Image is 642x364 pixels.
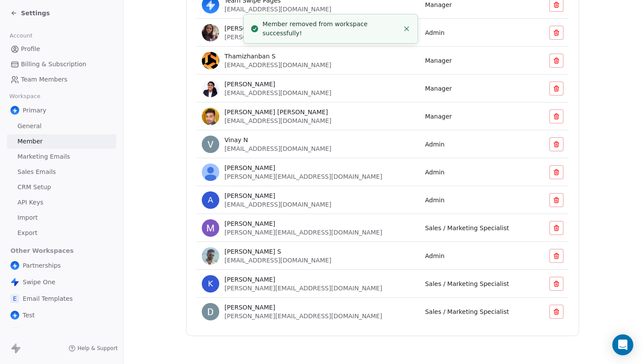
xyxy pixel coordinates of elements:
[224,191,275,200] span: [PERSON_NAME]
[425,308,509,315] span: Sales / Marketing Specialist
[401,23,412,34] button: Close toast
[7,226,116,240] a: Export
[224,34,382,41] span: [PERSON_NAME][EMAIL_ADDRESS][DOMAIN_NAME]
[7,150,116,164] a: Marketing Emails
[77,345,117,352] span: Help & Support
[224,313,382,320] span: [PERSON_NAME][EMAIL_ADDRESS][DOMAIN_NAME]
[10,311,19,320] img: user_01J93QE9VH11XXZQZDP4TWZEES.jpg
[23,106,46,115] span: Primary
[7,119,116,133] a: General
[202,136,219,153] img: tQ4X-n8eb_WQk2P0dttU_YHU43HLcVPCM2_bIIb2JO4
[17,152,70,161] span: Marketing Emails
[10,261,19,270] img: user_01J93QE9VH11XXZQZDP4TWZEES.jpg
[224,257,331,264] span: [EMAIL_ADDRESS][DOMAIN_NAME]
[425,85,452,92] span: Manager
[23,311,35,320] span: Test
[21,44,40,54] span: Profile
[425,29,445,36] span: Admin
[425,252,445,259] span: Admin
[425,57,452,64] span: Manager
[425,225,509,231] span: Sales / Marketing Specialist
[224,247,281,256] span: [PERSON_NAME] S
[224,24,275,33] span: [PERSON_NAME]
[6,90,44,103] span: Workspace
[10,294,19,303] span: E
[17,122,41,131] span: General
[202,80,219,97] img: uiryBrbPkeArMJloRmFg2YOOGDzCGFefb82euV5FM5w
[202,303,219,320] img: btuDnT3_IiZgu1PqangbfwczGIuy9wqFwKsM3L_XHdM
[224,201,331,208] span: [EMAIL_ADDRESS][DOMAIN_NAME]
[425,169,445,176] span: Admin
[224,275,275,284] span: [PERSON_NAME]
[21,60,86,69] span: Billing & Subscription
[7,180,116,194] a: CRM Setup
[21,75,67,84] span: Team Members
[202,191,219,209] span: A
[224,108,328,116] span: [PERSON_NAME] [PERSON_NAME]
[7,211,116,225] a: Import
[17,213,38,222] span: Import
[17,183,51,192] span: CRM Setup
[7,244,77,258] span: Other Workspaces
[17,198,43,207] span: API Keys
[224,145,331,152] span: [EMAIL_ADDRESS][DOMAIN_NAME]
[7,42,116,56] a: Profile
[21,9,50,17] span: Settings
[224,285,382,292] span: [PERSON_NAME][EMAIL_ADDRESS][DOMAIN_NAME]
[202,24,219,41] img: Jp3EYG3FI4p2CbpuQxB_VGQqxj6WfYFw30QDuTe5b9w
[202,247,219,265] img: NvwKZD-gkhoWGOEN1_w8epd0BMSL7PqwXEOx5l2uaqA
[202,108,219,125] img: KxR5erVFvILiLK9qEmJNx3fek4xWe9dVfT8eDb-DblY
[224,136,248,144] span: Vinay N
[224,163,275,172] span: [PERSON_NAME]
[224,52,276,61] span: Thamizhanban S
[224,6,331,13] span: [EMAIL_ADDRESS][DOMAIN_NAME]
[224,61,331,68] span: [EMAIL_ADDRESS][DOMAIN_NAME]
[224,219,275,228] span: [PERSON_NAME]
[425,197,445,204] span: Admin
[224,229,382,236] span: [PERSON_NAME][EMAIL_ADDRESS][DOMAIN_NAME]
[425,113,452,120] span: Manager
[17,228,38,238] span: Export
[425,1,452,8] span: Manager
[23,261,61,270] span: Partnerships
[17,137,43,146] span: Member
[224,303,275,312] span: [PERSON_NAME]
[425,280,509,287] span: Sales / Marketing Specialist
[7,134,116,149] a: Member
[202,163,219,181] img: bZuC8rmG3iqpjxD1qX4QRQWJR6OQw0nnkKhB2GWIlYE
[10,278,19,286] img: swipeone-app-icon.png
[612,334,633,355] div: Open Intercom Messenger
[23,278,55,286] span: Swipe One
[202,52,219,69] img: myLogo.png
[262,20,399,38] div: Member removed from workspace successfully!
[224,117,331,124] span: [EMAIL_ADDRESS][DOMAIN_NAME]
[425,141,445,148] span: Admin
[6,29,36,42] span: Account
[224,173,382,180] span: [PERSON_NAME][EMAIL_ADDRESS][DOMAIN_NAME]
[224,89,331,96] span: [EMAIL_ADDRESS][DOMAIN_NAME]
[23,294,72,303] span: Email Templates
[202,219,219,237] img: TlsSezw8BTRk5TVt3Fxe90fjsJ1PGJpVdiXYqzY701c
[7,72,116,87] a: Team Members
[10,106,19,115] img: user_01J93QE9VH11XXZQZDP4TWZEES.jpg
[10,327,19,336] span: S
[7,165,116,179] a: Sales Emails
[202,275,219,293] span: k
[224,80,275,88] span: [PERSON_NAME]
[10,9,50,17] a: Settings
[17,167,56,177] span: Sales Emails
[7,57,116,71] a: Billing & Subscription
[69,345,117,352] a: Help & Support
[23,327,89,336] span: Swipe One Seed Data
[7,195,116,210] a: API Keys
